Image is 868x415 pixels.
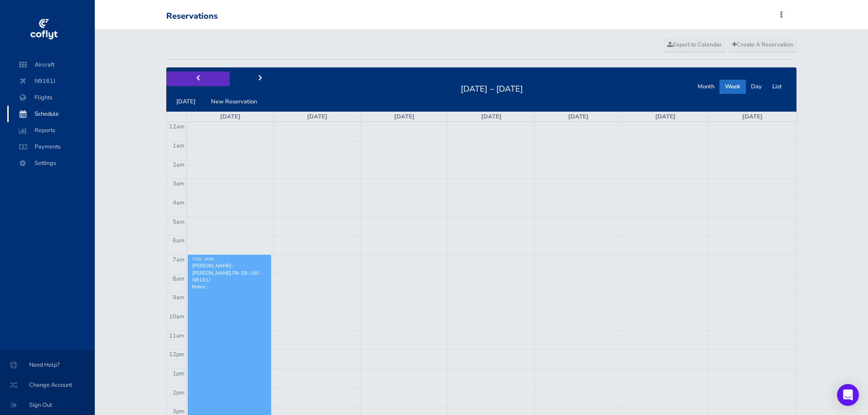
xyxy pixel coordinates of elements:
[663,38,726,52] a: Export to Calendar
[166,11,218,21] div: Reservations
[16,155,86,171] span: Settings
[173,275,185,283] span: 8am
[173,218,185,226] span: 5am
[229,72,292,86] button: next
[568,113,589,121] a: [DATE]
[169,332,185,340] span: 11am
[16,56,86,73] span: Aircraft
[16,89,86,106] span: Flights
[205,95,262,109] button: New Reservation
[173,179,185,188] span: 3am
[307,113,328,121] a: [DATE]
[173,256,185,264] span: 7am
[11,397,84,413] span: Sign Out
[173,199,185,207] span: 4am
[16,106,86,122] span: Schedule
[16,122,86,138] span: Reports
[732,41,793,49] span: Create A Reservation
[192,283,267,290] p: Notes:
[173,389,185,397] span: 2pm
[655,113,676,121] a: [DATE]
[481,113,502,121] a: [DATE]
[16,73,86,89] span: N9161J
[742,113,763,121] a: [DATE]
[173,293,185,302] span: 9am
[192,256,214,262] span: 7:00 - 8:00
[29,16,59,43] img: coflyt logo
[692,80,720,94] button: Month
[192,262,267,283] div: [PERSON_NAME] - [PERSON_NAME] PA-28-180 - N9161J
[169,123,185,131] span: 12am
[173,161,185,169] span: 2am
[169,350,185,359] span: 12pm
[11,357,84,373] span: Need Help?
[173,369,185,378] span: 1pm
[745,80,767,94] button: Day
[455,82,529,94] h2: [DATE] – [DATE]
[728,38,797,52] a: Create A Reservation
[668,41,722,49] span: Export to Calendar
[220,113,241,121] a: [DATE]
[169,313,185,321] span: 10am
[166,72,229,86] button: prev
[767,80,787,94] button: List
[173,236,185,245] span: 6am
[11,377,84,393] span: Change Account
[394,113,415,121] a: [DATE]
[173,142,185,150] span: 1am
[171,95,201,109] button: [DATE]
[837,384,859,406] div: Open Intercom Messenger
[719,80,746,94] button: Week
[16,138,86,155] span: Payments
